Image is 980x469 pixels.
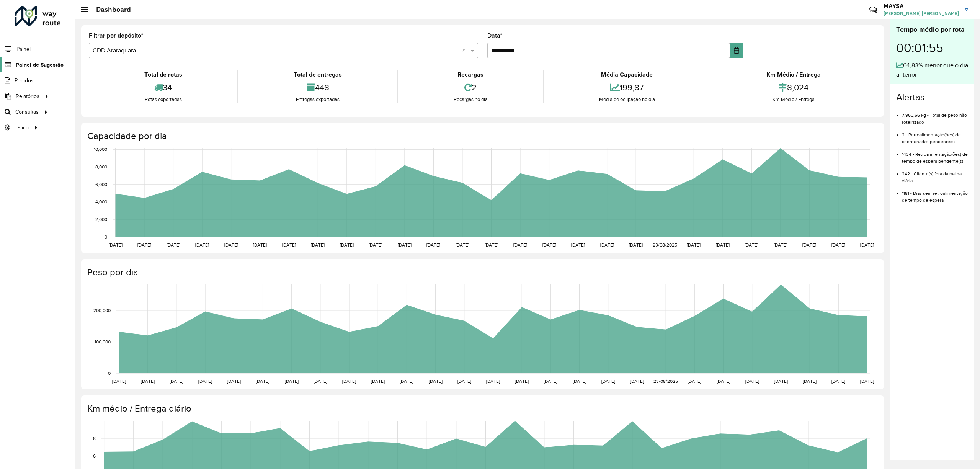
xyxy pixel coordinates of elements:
[95,164,107,169] text: 8,000
[282,242,296,247] text: [DATE]
[902,126,968,145] li: 2 - Retroalimentação(ões) de coordenadas pendente(s)
[687,242,701,247] text: [DATE]
[803,379,817,384] text: [DATE]
[487,31,503,40] label: Data
[16,61,64,69] span: Painel de Sugestão
[89,31,144,40] label: Filtrar por depósito
[95,339,111,344] text: 100,000
[745,242,758,247] text: [DATE]
[371,379,385,384] text: [DATE]
[802,242,816,247] text: [DATE]
[400,79,541,96] div: 2
[15,124,29,132] span: Tático
[314,379,327,384] text: [DATE]
[170,379,183,384] text: [DATE]
[716,242,730,247] text: [DATE]
[653,379,678,384] text: 23/08/2025
[429,379,443,384] text: [DATE]
[198,379,212,384] text: [DATE]
[87,267,876,278] h4: Peso por dia
[253,242,267,247] text: [DATE]
[112,379,126,384] text: [DATE]
[831,242,845,247] text: [DATE]
[457,379,471,384] text: [DATE]
[896,35,968,61] div: 00:01:55
[629,242,643,247] text: [DATE]
[542,242,556,247] text: [DATE]
[93,436,96,441] text: 8
[95,182,107,187] text: 6,000
[653,242,677,247] text: 23/08/2025
[896,25,968,35] div: Tempo médio por rota
[902,145,968,165] li: 1434 - Retroalimentação(ões) de tempo de espera pendente(s)
[884,2,959,10] h3: MAYSA
[15,108,39,116] span: Consultas
[87,131,876,142] h4: Capacidade por dia
[544,379,557,384] text: [DATE]
[546,79,708,96] div: 199,87
[240,96,395,103] div: Entregas exportadas
[717,379,730,384] text: [DATE]
[137,242,151,247] text: [DATE]
[571,242,585,247] text: [DATE]
[87,403,876,414] h4: Km médio / Entrega diário
[515,379,529,384] text: [DATE]
[884,10,959,17] span: [PERSON_NAME] [PERSON_NAME]
[486,379,500,384] text: [DATE]
[91,79,235,96] div: 34
[426,242,440,247] text: [DATE]
[513,242,527,247] text: [DATE]
[227,379,241,384] text: [DATE]
[400,96,541,103] div: Recargas no dia
[456,242,469,247] text: [DATE]
[167,242,180,247] text: [DATE]
[546,96,708,103] div: Média de ocupação no dia
[774,242,787,247] text: [DATE]
[16,92,39,100] span: Relatórios
[340,242,354,247] text: [DATE]
[860,242,874,247] text: [DATE]
[240,70,395,79] div: Total de entregas
[462,46,469,55] span: Clear all
[573,379,586,384] text: [DATE]
[109,242,122,247] text: [DATE]
[285,379,299,384] text: [DATE]
[88,5,131,14] h2: Dashboard
[902,165,968,184] li: 242 - Cliente(s) fora da malha viária
[108,371,111,376] text: 0
[95,217,107,222] text: 2,000
[398,242,412,247] text: [DATE]
[713,96,874,103] div: Km Médio / Entrega
[94,147,107,152] text: 10,000
[831,379,845,384] text: [DATE]
[896,61,968,79] div: 64,83% menor que o dia anterior
[713,70,874,79] div: Km Médio / Entrega
[342,379,356,384] text: [DATE]
[896,92,968,103] h4: Alertas
[195,242,209,247] text: [DATE]
[256,379,269,384] text: [DATE]
[745,379,759,384] text: [DATE]
[688,379,701,384] text: [DATE]
[400,70,541,79] div: Recargas
[601,379,615,384] text: [DATE]
[91,96,235,103] div: Rotas exportadas
[141,379,155,384] text: [DATE]
[774,379,788,384] text: [DATE]
[311,242,325,247] text: [DATE]
[485,242,498,247] text: [DATE]
[865,2,882,18] a: Contato Rápido
[902,106,968,126] li: 7.960,56 kg - Total de peso não roteirizado
[16,45,31,53] span: Painel
[91,70,235,79] div: Total de rotas
[600,242,614,247] text: [DATE]
[546,70,708,79] div: Média Capacidade
[93,454,96,459] text: 6
[369,242,382,247] text: [DATE]
[860,379,874,384] text: [DATE]
[730,43,744,58] button: Choose Date
[224,242,238,247] text: [DATE]
[15,77,34,85] span: Pedidos
[630,379,644,384] text: [DATE]
[93,308,111,313] text: 200,000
